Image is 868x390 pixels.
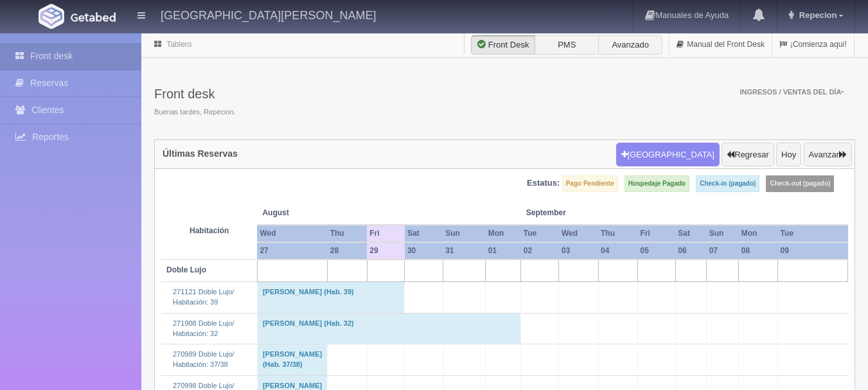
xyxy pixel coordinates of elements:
[559,225,598,242] th: Wed
[675,242,706,260] th: 06
[739,242,778,260] th: 08
[367,225,405,242] th: Fri
[471,35,535,55] label: Front Desk
[173,319,234,337] a: 271908 Doble Lujo/Habitación: 32
[526,208,593,218] span: September
[257,344,327,375] td: [PERSON_NAME] (Hab. 37/38)
[527,177,560,190] label: Estatus:
[486,225,521,242] th: Mon
[778,225,848,242] th: Tue
[766,175,834,192] label: Check-out (pagado)
[559,242,598,260] th: 03
[166,40,191,49] a: Tablero
[598,225,638,242] th: Thu
[166,265,206,274] b: Doble Lujo
[163,149,238,159] h4: Últimas Reservas
[190,226,229,235] strong: Habitación
[443,225,486,242] th: Sun
[722,143,774,167] button: Regresar
[486,242,521,260] th: 01
[562,175,618,192] label: Pago Pendiente
[696,175,759,192] label: Check-in (pagado)
[161,6,376,22] h4: [GEOGRAPHIC_DATA][PERSON_NAME]
[739,225,778,242] th: Mon
[173,288,234,306] a: 271121 Doble Lujo/Habitación: 39
[257,282,405,313] td: [PERSON_NAME] (Hab. 39)
[521,242,559,260] th: 02
[257,313,520,344] td: [PERSON_NAME] (Hab. 32)
[740,88,844,96] span: Ingresos / Ventas del día
[443,242,486,260] th: 31
[367,242,405,260] th: 29
[669,32,772,57] a: Manual del Front Desk
[707,225,739,242] th: Sun
[707,242,739,260] th: 07
[598,242,638,260] th: 04
[173,350,234,368] a: 270989 Doble Lujo/Habitación: 37/38
[257,225,327,242] th: Wed
[328,225,368,242] th: Thu
[262,208,362,218] span: August
[638,242,676,260] th: 05
[39,4,64,29] img: Getabed
[328,242,368,260] th: 28
[796,10,837,20] span: Repecion
[598,35,662,55] label: Avanzado
[521,225,559,242] th: Tue
[535,35,599,55] label: PMS
[616,143,720,167] button: [GEOGRAPHIC_DATA]
[776,143,801,167] button: Hoy
[405,242,443,260] th: 30
[257,242,327,260] th: 27
[804,143,852,167] button: Avanzar
[778,242,848,260] th: 09
[772,32,854,57] a: ¡Comienza aquí!
[71,12,116,22] img: Getabed
[638,225,676,242] th: Fri
[624,175,689,192] label: Hospedaje Pagado
[154,107,236,118] span: Buenas tardes, Repecion.
[405,225,443,242] th: Sat
[154,87,236,101] h3: Front desk
[675,225,706,242] th: Sat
